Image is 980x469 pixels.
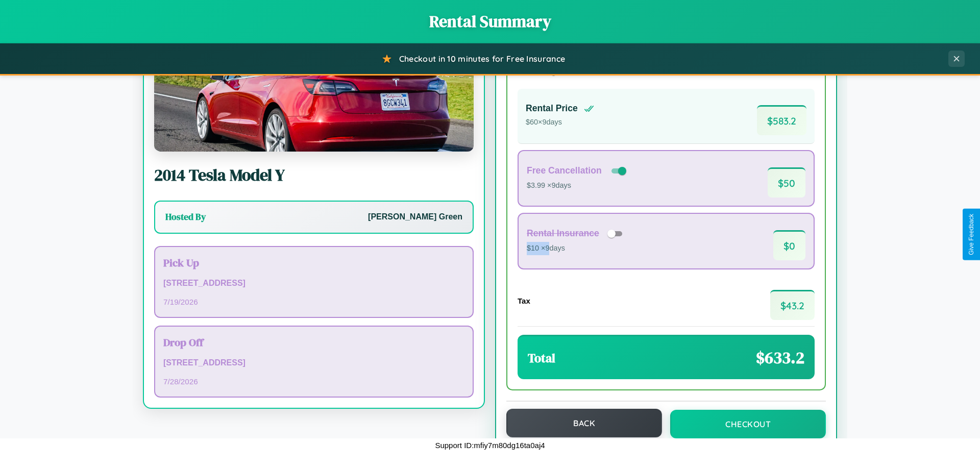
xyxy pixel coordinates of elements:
[399,54,565,64] span: Checkout in 10 minutes for Free Insurance
[770,290,815,320] span: $ 43.2
[163,335,464,350] h3: Drop Off
[528,350,555,366] h3: Total
[527,242,626,255] p: $10 × 9 days
[756,347,804,369] span: $ 633.2
[163,255,464,270] h3: Pick Up
[670,410,826,438] button: Checkout
[154,50,474,152] img: Tesla Model Y
[10,10,970,33] h1: Rental Summary
[527,179,628,192] p: $3.99 × 9 days
[518,297,530,305] h4: Tax
[526,103,578,114] h4: Rental Price
[526,116,594,129] p: $ 60 × 9 days
[527,228,599,239] h4: Rental Insurance
[768,167,805,198] span: $ 50
[757,105,806,135] span: $ 583.2
[435,438,545,452] p: Support ID: mfiy7m80dg16ta0aj4
[368,210,462,225] p: [PERSON_NAME] Green
[163,356,464,371] p: [STREET_ADDRESS]
[163,276,464,291] p: [STREET_ADDRESS]
[154,164,474,186] h2: 2014 Tesla Model Y
[163,295,464,309] p: 7 / 19 / 2026
[163,375,464,388] p: 7 / 28 / 2026
[527,165,602,176] h4: Free Cancellation
[165,211,206,223] h3: Hosted By
[506,409,662,437] button: Back
[968,214,975,255] div: Give Feedback
[773,230,805,260] span: $ 0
